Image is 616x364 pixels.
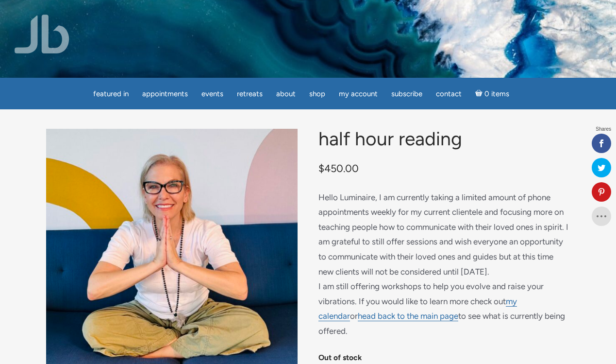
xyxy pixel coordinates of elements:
[237,89,263,98] span: Retreats
[318,162,324,174] span: $
[303,85,331,104] a: Shop
[231,85,268,104] a: Retreats
[333,85,383,104] a: My Account
[469,84,515,104] a: Cart0 items
[136,85,194,104] a: Appointments
[484,90,509,98] span: 0 items
[270,85,301,104] a: About
[276,89,296,98] span: About
[15,15,69,53] img: Jamie Butler. The Everyday Medium
[358,311,458,321] a: head back to the main page
[475,89,484,98] i: Cart
[196,85,229,104] a: Events
[87,85,134,104] a: featured in
[142,89,188,98] span: Appointments
[385,85,428,104] a: Subscribe
[391,89,422,98] span: Subscribe
[318,192,568,336] span: Hello Luminaire, I am currently taking a limited amount of phone appointments weekly for my curre...
[436,89,462,98] span: Contact
[430,85,467,104] a: Contact
[309,89,325,98] span: Shop
[339,89,378,98] span: My Account
[318,162,359,174] bdi: 450.00
[93,89,129,98] span: featured in
[596,127,611,132] span: Shares
[318,129,570,150] h1: Half Hour Reading
[201,89,223,98] span: Events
